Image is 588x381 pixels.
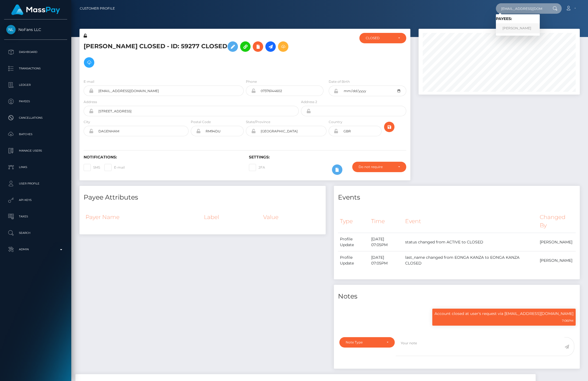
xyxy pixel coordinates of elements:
p: Taxes [6,212,65,221]
p: Batches [6,130,65,138]
td: Profile Update [338,233,369,251]
p: Admin [6,245,65,254]
a: API Keys [4,193,67,207]
p: API Keys [6,196,65,204]
p: Payees [6,97,65,106]
h6: Settings: [249,155,406,160]
a: Ledger [4,78,67,92]
a: Links [4,160,67,174]
p: Account closed at user's request via [EMAIL_ADDRESS][DOMAIN_NAME] [434,311,573,317]
a: Admin [4,243,67,256]
label: 2FA [249,164,265,171]
h5: [PERSON_NAME] CLOSED - ID: 59277 CLOSED [84,39,296,70]
td: [DATE] 07:05PM [369,233,403,251]
h6: Payees: [496,16,540,21]
label: Phone [246,79,257,84]
label: Date of Birth [329,79,350,84]
label: State/Province [246,120,270,124]
a: Cancellations [4,111,67,125]
div: Do not require [359,165,393,169]
label: E-mail [104,164,125,171]
button: Do not require [352,162,406,172]
a: Transactions [4,62,67,75]
p: Ledger [6,81,65,89]
a: Customer Profile [80,3,115,14]
a: [PERSON_NAME] [496,23,540,33]
p: Search [6,229,65,237]
p: User Profile [6,180,65,188]
td: status changed from ACTIVE to CLOSED [403,233,538,251]
td: last_name changed from EONGA KANZA to EONGA KANZA CLOSED [403,251,538,270]
td: Profile Update [338,251,369,270]
th: Changed By [538,210,576,233]
th: Event [403,210,538,233]
th: Value [261,210,321,224]
th: Time [369,210,403,233]
p: Dashboard [6,48,65,56]
p: Links [6,163,65,171]
div: CLOSED [366,36,394,40]
a: Taxes [4,210,67,223]
a: Initiate Payout [265,41,276,52]
label: Country [329,120,342,124]
label: SMS [84,164,100,171]
h4: Events [338,193,576,202]
label: E-mail [84,79,94,84]
p: Transactions [6,64,65,73]
button: Note Type [339,337,395,348]
img: MassPay Logo [11,4,60,15]
a: Payees [4,95,67,108]
input: Search... [496,3,547,14]
button: CLOSED [359,33,406,43]
th: Payer Name [84,210,202,224]
h4: Payee Attributes [84,193,322,202]
div: Note Type [346,340,382,345]
td: [PERSON_NAME] [538,233,576,251]
img: NoFans LLC [6,25,16,34]
label: Postal Code [191,120,211,124]
a: Batches [4,127,67,141]
label: Address 2 [301,99,317,104]
a: User Profile [4,177,67,190]
small: 7:06PM [562,319,573,323]
p: Cancellations [6,114,65,122]
th: Label [202,210,261,224]
label: Address [84,99,97,104]
a: Manage Users [4,144,67,158]
label: City [84,120,90,124]
a: Dashboard [4,45,67,59]
td: [PERSON_NAME] [538,251,576,270]
a: Search [4,226,67,240]
span: NoFans LLC [4,27,67,32]
th: Type [338,210,369,233]
p: Manage Users [6,147,65,155]
h4: Notes [338,292,576,301]
td: [DATE] 07:05PM [369,251,403,270]
h6: Notifications: [84,155,241,160]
